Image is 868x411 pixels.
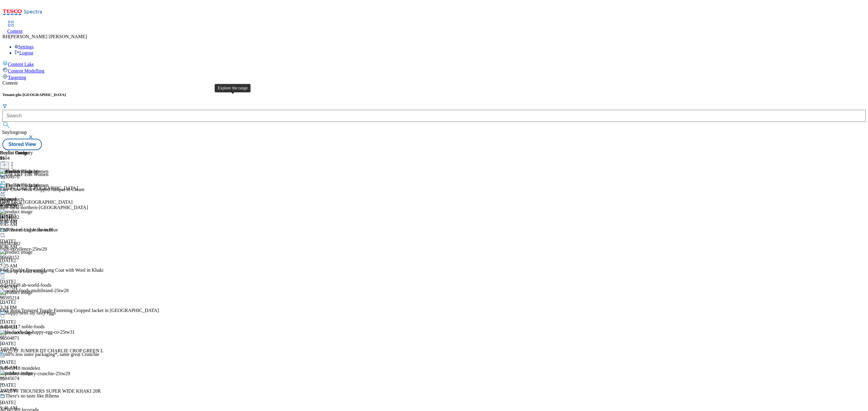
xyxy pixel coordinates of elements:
[2,34,9,39] span: RH
[2,92,866,97] h5: Tenant:
[2,80,866,86] div: Content
[2,60,866,67] a: Content Lake
[2,130,27,135] span: buylistgroup
[16,92,66,97] span: ghs-[GEOGRAPHIC_DATA]
[14,44,34,49] a: Settings
[9,34,87,39] span: [PERSON_NAME] [PERSON_NAME]
[8,68,44,73] span: Content Modelling
[2,110,866,122] input: Search
[2,67,866,74] a: Content Modelling
[14,50,33,55] a: Logout
[2,139,42,150] button: Stored View
[8,75,26,80] span: Targeting
[7,21,23,34] a: Content
[2,104,7,109] svg: Search Filters
[7,29,23,34] span: Content
[2,74,866,80] a: Targeting
[8,62,34,67] span: Content Lake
